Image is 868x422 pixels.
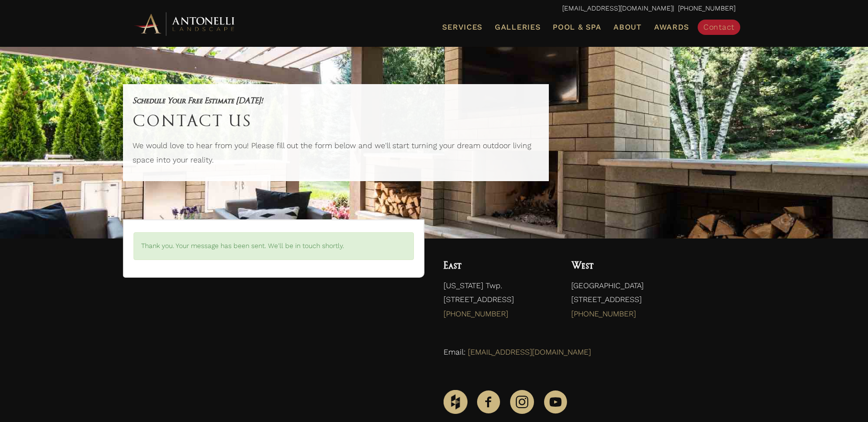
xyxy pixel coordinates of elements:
a: [PHONE_NUMBER] [444,309,508,318]
span: About [613,23,642,31]
span: Services [442,23,482,31]
a: Services [438,21,486,33]
p: We would love to hear from you! Please fill out the form below and we'll start turning your dream... [133,139,539,172]
h4: West [571,258,735,274]
span: Contact [703,22,734,32]
img: Houzz [444,390,467,414]
a: Awards [650,21,693,33]
h4: East [444,258,552,274]
p: | [PHONE_NUMBER] [133,2,735,15]
a: Galleries [491,21,544,33]
span: Awards [654,22,689,32]
a: About [610,21,645,33]
a: [EMAIL_ADDRESS][DOMAIN_NAME] [468,347,591,357]
a: Contact [698,20,740,35]
img: Antonelli Horizontal Logo [133,11,238,37]
div: Thank you. Your message has been sent. We'll be in touch shortly. [134,232,414,260]
a: Pool & Spa [549,21,605,33]
a: [PHONE_NUMBER] [571,309,636,318]
p: [US_STATE] Twp. [STREET_ADDRESS] [444,279,552,326]
span: Pool & Spa [553,22,601,32]
h1: Contact Us [133,107,539,134]
h5: Schedule Your Free Estimate [DATE]! [133,94,539,107]
a: [EMAIL_ADDRESS][DOMAIN_NAME] [562,4,673,12]
p: [GEOGRAPHIC_DATA] [STREET_ADDRESS] [571,279,735,326]
span: Galleries [495,22,540,32]
span: Email: [444,347,466,357]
